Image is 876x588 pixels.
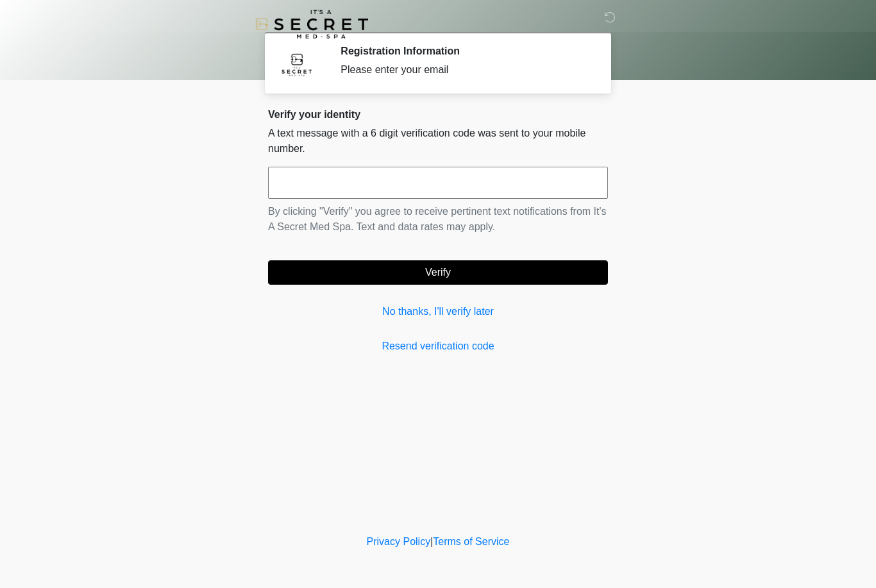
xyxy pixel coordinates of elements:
a: | [430,536,433,547]
h2: Verify your identity [268,108,608,121]
img: Agent Avatar [278,45,316,83]
p: A text message with a 6 digit verification code was sent to your mobile number. [268,126,608,156]
p: By clicking "Verify" you agree to receive pertinent text notifications from It's A Secret Med Spa... [268,204,608,235]
a: No thanks, I'll verify later [268,304,608,319]
a: Privacy Policy [367,536,431,547]
a: Resend verification code [268,339,608,354]
button: Verify [268,260,608,285]
a: Terms of Service [433,536,509,547]
div: Please enter your email [341,62,589,78]
img: It's A Secret Med Spa Logo [255,10,368,38]
h2: Registration Information [341,45,589,57]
